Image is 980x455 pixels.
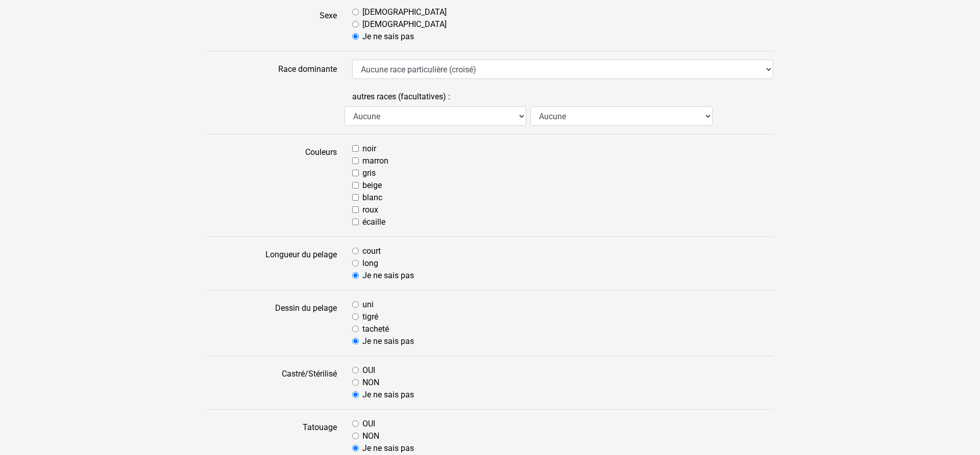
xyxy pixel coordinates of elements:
[352,326,359,332] input: tacheté
[362,155,388,167] label: marron
[199,143,345,228] label: Couleurs
[362,245,381,257] label: court
[352,379,359,386] input: NON
[362,18,447,31] label: [DEMOGRAPHIC_DATA]
[362,167,376,179] label: gris
[352,445,359,451] input: Je ne sais pas
[362,311,378,323] label: tigré
[362,179,382,192] label: beige
[199,60,345,79] label: Race dominante
[199,6,345,43] label: Sexe
[352,87,450,106] label: autres races (facultatives) :
[352,9,359,15] input: [DEMOGRAPHIC_DATA]
[352,33,359,40] input: Je ne sais pas
[352,367,359,373] input: OUI
[362,364,375,377] label: OUI
[352,313,359,320] input: tigré
[352,260,359,266] input: long
[362,442,414,454] label: Je ne sais pas
[199,245,345,282] label: Longueur du pelage
[352,248,359,254] input: court
[362,143,376,155] label: noir
[362,430,379,442] label: NON
[362,418,375,430] label: OUI
[362,389,414,401] label: Je ne sais pas
[362,216,385,228] label: écaille
[362,31,414,43] label: Je ne sais pas
[352,433,359,439] input: NON
[362,377,379,389] label: NON
[352,21,359,28] input: [DEMOGRAPHIC_DATA]
[362,6,447,18] label: [DEMOGRAPHIC_DATA]
[362,323,389,335] label: tacheté
[362,257,378,270] label: long
[362,270,414,282] label: Je ne sais pas
[352,338,359,344] input: Je ne sais pas
[352,301,359,308] input: uni
[352,391,359,398] input: Je ne sais pas
[362,204,378,216] label: roux
[362,192,382,204] label: blanc
[199,364,345,401] label: Castré/Stérilisé
[362,299,374,311] label: uni
[352,420,359,427] input: OUI
[199,299,345,347] label: Dessin du pelage
[362,335,414,347] label: Je ne sais pas
[352,272,359,279] input: Je ne sais pas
